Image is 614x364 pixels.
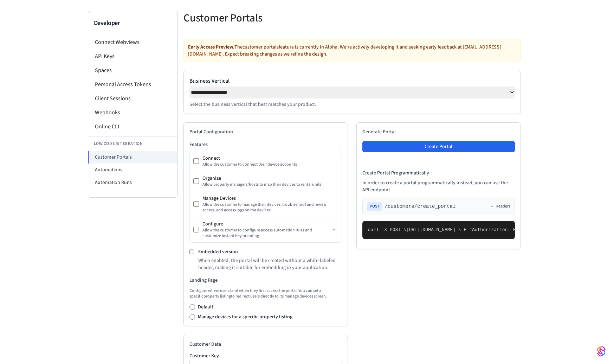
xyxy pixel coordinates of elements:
[94,18,172,28] h3: Developer
[202,202,338,213] div: Allow the customer to manage their devices, troubleshoot and review access, and access logs on th...
[188,44,501,58] a: [EMAIL_ADDRESS][DOMAIN_NAME]
[198,313,292,320] label: Manage devices for a specific property listing
[88,63,177,77] li: Spaces
[461,227,593,232] span: -H "Authorization: Bearer seam_api_key_123456" \
[198,248,238,255] label: Embedded version
[202,155,338,162] div: Connect
[88,35,177,49] li: Connect Webviews
[202,162,338,167] div: Allow the customer to connect their device accounts
[188,44,234,51] strong: Early Access Preview.
[406,227,461,232] span: [URL][DOMAIN_NAME] \
[88,77,177,91] li: Personal Access Tokens
[88,91,177,106] li: Client Sessions
[597,346,606,357] img: SeamLogoGradient.69752ec5.svg
[189,277,342,284] h3: Landing Page
[183,11,348,25] h5: Customer Portals
[189,141,342,148] h3: Features
[88,151,177,164] li: Customer Portals
[189,128,342,135] h2: Portal Configuration
[183,39,521,62] div: The customer portals feature is currently in Alpha. We're actively developing it and seeking earl...
[490,204,510,209] button: Headers
[362,128,515,135] h2: Generate Portal
[198,257,342,271] p: When enabled, the portal will be created without a white-labeled header, making it suitable for e...
[88,49,177,63] li: API Keys
[88,120,177,134] li: Online CLI
[362,179,515,193] p: In order to create a portal programmatically instead, you can use the API endpoint
[198,304,213,311] label: Default
[202,221,330,228] div: Configure
[189,341,342,348] h2: Customer Data
[367,202,382,211] span: POST
[202,195,338,202] div: Manage Devices
[362,141,515,152] button: Create Portal
[88,136,177,151] li: Low Code Integration
[362,170,515,177] h4: Create Portal Programmatically
[368,227,406,232] span: curl -X POST \
[189,101,515,108] p: Select the business vertical that best matches your product.
[88,106,177,120] li: Webhooks
[88,176,177,189] li: Automation Runs
[189,288,342,299] p: Configure where users land when they first access the portal. You can set a specific property lis...
[202,175,338,182] div: Organize
[189,353,342,358] label: Customer Key
[385,203,456,210] span: /customers/create_portal
[88,164,177,176] li: Automations
[189,77,515,85] label: Business Vertical
[202,228,330,239] div: Allow the customer to configure access automation rules and customize Instant Key branding
[202,182,338,187] div: Allow property managers/hosts to map their devices to rental units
